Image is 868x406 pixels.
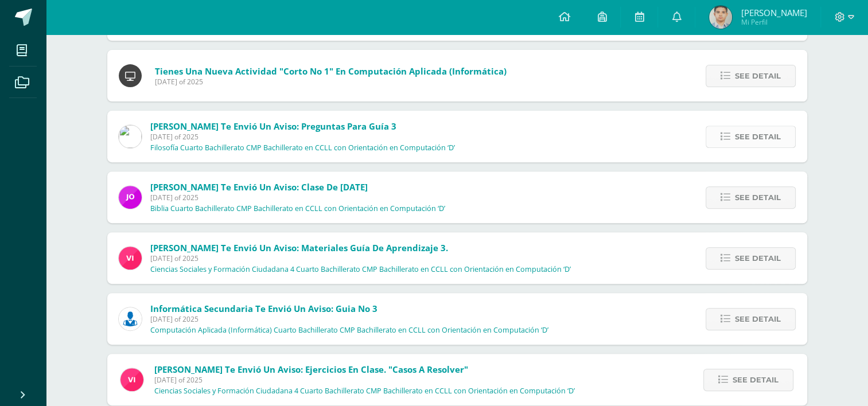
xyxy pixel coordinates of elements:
[150,204,445,213] p: Biblia Cuarto Bachillerato CMP Bachillerato en CCLL con Orientación en Computación ‘D’
[150,181,368,193] span: [PERSON_NAME] te envió un aviso: Clase de [DATE]
[155,65,507,77] span: Tienes una nueva actividad "Corto No 1" En Computación Aplicada (Informática)
[119,247,142,270] img: bd6d0aa147d20350c4821b7c643124fa.png
[735,65,781,87] span: See detail
[741,17,807,27] span: Mi Perfil
[150,265,571,274] p: Ciencias Sociales y Formación Ciudadana 4 Cuarto Bachillerato CMP Bachillerato en CCLL con Orient...
[119,125,142,148] img: 6dfd641176813817be49ede9ad67d1c4.png
[154,387,575,396] p: Ciencias Sociales y Formación Ciudadana 4 Cuarto Bachillerato CMP Bachillerato en CCLL con Orient...
[150,253,571,263] span: [DATE] of 2025
[119,307,142,330] img: 6ed6846fa57649245178fca9fc9a58dd.png
[150,303,377,314] span: Informática Secundaria te envió un aviso: Guia No 3
[150,314,548,324] span: [DATE] of 2025
[154,364,468,375] span: [PERSON_NAME] te envió un aviso: Ejercicios en Clase. "Casos a resolver"
[150,326,548,335] p: Computación Aplicada (Informática) Cuarto Bachillerato CMP Bachillerato en CCLL con Orientación e...
[154,375,575,385] span: [DATE] of 2025
[150,120,396,132] span: [PERSON_NAME] te envió un aviso: Preguntas para guía 3
[150,242,448,253] span: [PERSON_NAME] te envió un aviso: Materiales Guía de aprendizaje 3.
[735,126,781,147] span: See detail
[735,309,781,330] span: See detail
[155,77,507,87] span: [DATE] of 2025
[733,369,779,391] span: See detail
[150,132,455,142] span: [DATE] of 2025
[119,186,142,209] img: 6614adf7432e56e5c9e182f11abb21f1.png
[735,248,781,269] span: See detail
[709,6,732,29] img: d2d3c1b71b2e35100ec22723f36ec8b5.png
[150,193,445,202] span: [DATE] of 2025
[150,143,455,153] p: Filosofía Cuarto Bachillerato CMP Bachillerato en CCLL con Orientación en Computación ‘D’
[741,7,807,18] span: [PERSON_NAME]
[735,187,781,208] span: See detail
[120,368,143,391] img: bd6d0aa147d20350c4821b7c643124fa.png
